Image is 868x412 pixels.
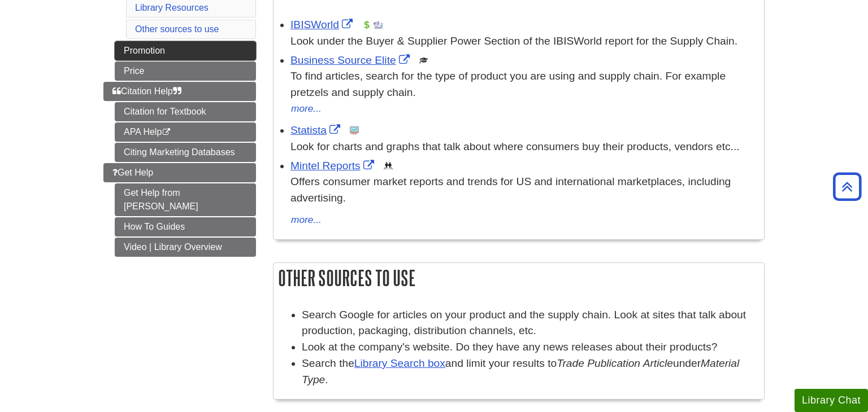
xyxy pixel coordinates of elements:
img: Scholarly or Peer Reviewed [419,56,428,65]
img: Industry Report [374,20,383,29]
li: Search the and limit your results to under . [302,356,758,388]
em: Material Type [302,357,739,385]
em: Trade Publication Article [557,357,673,369]
li: Search Google for articles on your product and the supply chain. Look at sites that talk about pr... [302,307,758,340]
a: Link opens in new window [290,54,413,66]
div: Look for charts and graphs that talk about where consumers buy their products, vendors etc... [290,139,758,155]
img: Financial Report [362,20,371,29]
a: Library Resources [135,3,209,12]
img: Statistics [350,126,359,135]
a: Price [115,62,256,81]
span: Citation Help [112,86,181,96]
img: Demographics [384,161,393,170]
a: How To Guides [115,217,256,236]
div: To find articles, search for the type of product you are using and supply chain. For example pret... [290,68,758,101]
span: Get Help [112,168,153,177]
a: Video | Library Overview [115,238,256,257]
a: Citation Help [103,82,256,101]
a: Citing Marketing Databases [115,143,256,162]
button: Library Chat [795,389,868,412]
button: more... [290,212,322,228]
a: Library Search box [354,357,445,369]
a: Other sources to use [135,24,219,34]
a: Link opens in new window [290,124,343,136]
a: Link opens in new window [290,19,355,30]
h2: Other sources to use [274,263,764,293]
p: Offers consumer market reports and trends for US and international marketplaces, including advert... [290,174,758,207]
i: This link opens in a new window [162,129,171,136]
button: more... [290,101,322,117]
a: Back to Top [829,179,865,194]
div: Look under the Buyer & Supplier Power Section of the IBISWorld report for the Supply Chain. [290,33,758,50]
li: Look at the company's website. Do they have any news releases about their products? [302,339,758,356]
a: Link opens in new window [290,160,377,172]
a: Citation for Textbook [115,102,256,121]
a: Get Help from [PERSON_NAME] [115,183,256,216]
a: Get Help [103,163,256,182]
a: Promotion [115,41,256,60]
a: APA Help [115,122,256,142]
